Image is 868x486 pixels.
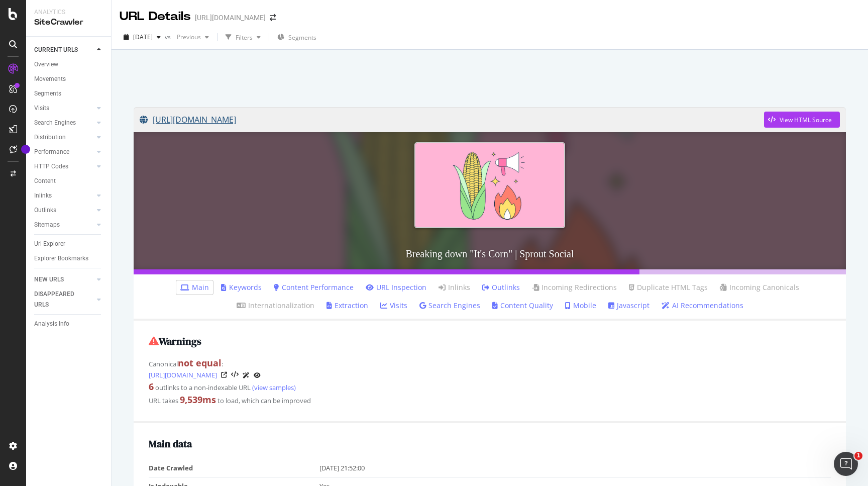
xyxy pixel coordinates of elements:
div: Movements [34,74,66,84]
a: Outlinks [482,282,520,293]
a: Inlinks [34,190,94,201]
a: Extraction [327,301,368,311]
button: View HTML Source [764,112,840,128]
td: [DATE] 21:52:00 [319,459,831,477]
a: Outlinks [34,205,94,216]
a: DISAPPEARED URLS [34,289,94,310]
a: Main [180,282,209,293]
div: DISAPPEARED URLS [34,289,85,310]
a: NEW URLS [34,274,94,285]
div: Segments [34,88,61,99]
strong: 6 [149,380,154,393]
div: Filters [236,33,253,42]
a: URL Inspection [254,370,261,380]
span: 1 [854,452,862,460]
div: SiteCrawler [34,17,103,28]
a: Content Performance [274,282,354,293]
button: [DATE] [120,29,165,45]
span: vs [165,33,173,41]
div: Url Explorer [34,239,65,249]
div: arrow-right-arrow-left [270,14,276,21]
a: Javascript [608,301,649,311]
a: Inlinks [439,282,470,293]
a: Url Explorer [34,239,104,249]
div: NEW URLS [34,274,64,285]
a: Sitemaps [34,220,94,230]
a: Search Engines [419,301,480,311]
div: Content [34,176,56,186]
div: Analytics [34,8,103,17]
div: URL takes to load, which can be improved [149,394,831,407]
div: Distribution [34,132,66,143]
h3: Breaking down "It's Corn" | Sprout Social [134,238,846,269]
a: Performance [34,147,94,157]
a: Distribution [34,132,94,143]
div: Tooltip anchor [21,145,30,154]
a: Visits [34,103,94,114]
div: [URL][DOMAIN_NAME] [195,13,266,23]
a: [URL][DOMAIN_NAME] [149,370,217,380]
a: AI Recommendations [662,301,743,311]
a: Incoming Redirections [532,282,617,293]
a: Mobile [565,301,596,311]
div: URL Details [120,8,191,25]
a: URL Inspection [366,282,426,293]
span: Segments [288,33,316,42]
div: outlinks to a non-indexable URL [149,380,831,394]
a: Content Quality [492,301,553,311]
a: Keywords [221,282,262,293]
div: HTTP Codes [34,161,68,172]
h2: Warnings [149,336,831,347]
strong: 9,539 ms [180,394,216,406]
a: Visit Online Page [221,372,227,378]
div: Canonical : [149,357,831,380]
a: Incoming Canonicals [720,282,799,293]
button: Segments [273,29,320,45]
div: Visits [34,103,49,114]
span: Previous [173,33,201,41]
td: Date Crawled [149,459,319,477]
button: View HTML Source [231,371,239,378]
a: Duplicate HTML Tags [629,282,708,293]
a: Segments [34,88,104,99]
h2: Main data [149,438,831,449]
div: Analysis Info [34,319,69,329]
a: Analysis Info [34,319,104,329]
a: Visits [380,301,407,311]
a: CURRENT URLS [34,45,94,55]
div: Outlinks [34,205,56,216]
button: Previous [173,29,213,45]
strong: not equal [178,357,222,369]
a: Movements [34,74,104,84]
div: Inlinks [34,190,52,201]
div: Sitemaps [34,220,60,230]
div: Overview [34,59,58,70]
a: Search Engines [34,118,94,128]
iframe: Intercom live chat [834,452,858,476]
a: Overview [34,59,104,70]
a: Explorer Bookmarks [34,253,104,264]
button: Filters [222,29,265,45]
div: Explorer Bookmarks [34,253,88,264]
a: Content [34,176,104,186]
img: Breaking down "It's Corn" | Sprout Social [414,142,565,228]
a: (view samples) [251,383,296,392]
div: Search Engines [34,118,76,128]
a: AI Url Details [243,370,250,380]
a: [URL][DOMAIN_NAME] [140,107,764,132]
div: View HTML Source [780,116,832,124]
span: 2025 Sep. 10th [133,33,153,41]
a: HTTP Codes [34,161,94,172]
div: Performance [34,147,69,157]
a: Internationalization [237,301,314,311]
div: CURRENT URLS [34,45,78,55]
